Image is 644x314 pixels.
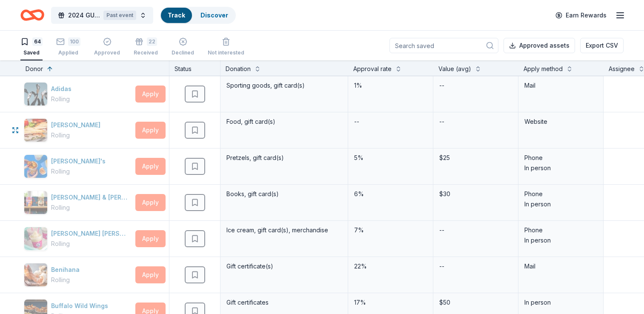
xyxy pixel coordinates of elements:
[353,152,428,164] div: 5%
[550,8,612,23] a: Earn Rewards
[438,224,445,236] div: --
[524,199,597,209] div: In person
[56,49,80,56] div: Applied
[353,80,428,91] div: 1%
[353,260,428,272] div: 22%
[353,188,428,200] div: 6%
[20,34,43,60] button: 64Saved
[524,225,597,235] div: Phone
[226,260,343,272] div: Gift certificate(s)
[20,5,44,25] a: Home
[353,64,392,74] div: Approval rate
[226,116,343,128] div: Food, gift card(s)
[172,49,194,56] div: Declined
[26,64,43,74] div: Donor
[438,188,513,200] div: $30
[226,224,343,236] div: Ice cream, gift card(s), merchandise
[524,163,597,173] div: In person
[389,38,498,53] input: Search saved
[226,64,251,74] div: Donation
[438,116,445,128] div: --
[580,38,624,53] button: Export CSV
[51,7,153,24] button: 2024 GURNEE MAYOR'S GOLF BENEFIT IN SUPPORT OF [GEOGRAPHIC_DATA]Past event
[524,117,597,127] div: Website
[103,11,136,20] div: Past event
[94,49,120,56] div: Approved
[20,49,43,56] div: Saved
[524,153,597,163] div: Phone
[208,49,244,56] div: Not interested
[524,80,597,91] div: Mail
[226,297,343,308] div: Gift certificates
[524,235,597,245] div: In person
[504,38,575,53] button: Approved assets
[438,80,445,91] div: --
[68,37,80,46] div: 100
[160,7,236,24] button: TrackDiscover
[524,261,597,271] div: Mail
[32,37,43,46] div: 64
[353,116,360,128] div: --
[208,34,244,60] button: Not interested
[353,297,428,308] div: 17%
[169,60,220,76] div: Status
[524,64,563,74] div: Apply method
[226,152,343,164] div: Pretzels, gift card(s)
[524,297,597,308] div: In person
[56,34,80,60] button: 100Applied
[226,188,343,200] div: Books, gift card(s)
[438,64,471,74] div: Value (avg)
[353,224,428,236] div: 7%
[168,11,185,19] a: Track
[94,34,120,60] button: Approved
[438,152,513,164] div: $25
[609,64,635,74] div: Assignee
[438,297,513,308] div: $50
[68,10,100,20] span: 2024 GURNEE MAYOR'S GOLF BENEFIT IN SUPPORT OF [GEOGRAPHIC_DATA]
[438,260,445,272] div: --
[147,37,157,46] div: 22
[200,11,228,19] a: Discover
[134,34,158,60] button: 22Received
[226,80,343,91] div: Sporting goods, gift card(s)
[524,189,597,199] div: Phone
[134,49,158,56] div: Received
[172,34,194,60] button: Declined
